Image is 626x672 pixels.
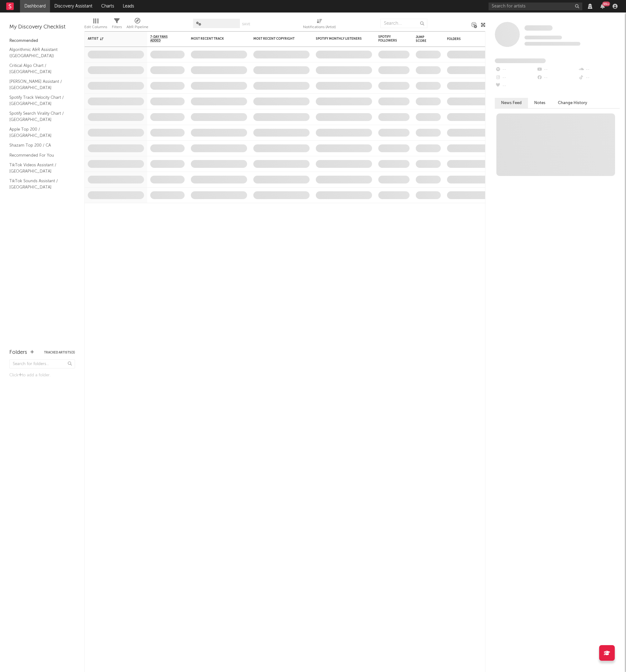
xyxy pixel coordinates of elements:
[303,23,336,31] div: Notifications (Artist)
[536,66,578,74] div: --
[552,98,594,108] button: Change History
[578,66,620,74] div: --
[9,142,69,149] a: Shazam Top 200 / CA
[127,23,148,31] div: A&R Pipeline
[84,16,107,34] div: Edit Columns
[380,19,427,28] input: Search...
[536,74,578,82] div: --
[495,82,536,90] div: --
[150,35,175,43] span: 7-Day Fans Added
[44,351,75,354] button: Tracked Artists(3)
[9,37,75,45] div: Recommended
[495,58,546,63] span: Fans Added by Platform
[242,23,250,26] button: Save
[112,16,122,34] div: Filters
[9,110,69,123] a: Spotify Search Virality Chart / [GEOGRAPHIC_DATA]
[602,2,610,6] div: 99 +
[495,74,536,82] div: --
[127,16,148,34] div: A&R Pipeline
[495,66,536,74] div: --
[303,16,336,34] div: Notifications (Artist)
[524,25,553,31] a: Some Artist
[112,23,122,31] div: Filters
[9,349,27,356] div: Folders
[253,37,300,41] div: Most Recent Copyright
[9,94,69,107] a: Spotify Track Velocity Chart / [GEOGRAPHIC_DATA]
[191,37,238,41] div: Most Recent Track
[447,37,494,41] div: Folders
[88,37,135,41] div: Artist
[378,35,400,43] div: Spotify Followers
[9,178,69,190] a: TikTok Sounds Assistant / [GEOGRAPHIC_DATA]
[9,162,69,174] a: TikTok Videos Assistant / [GEOGRAPHIC_DATA]
[578,74,620,82] div: --
[9,23,75,31] div: My Discovery Checklist
[9,62,69,75] a: Critical Algo Chart / [GEOGRAPHIC_DATA]
[9,126,69,139] a: Apple Top 200 / [GEOGRAPHIC_DATA]
[9,359,75,369] input: Search for folders...
[9,152,69,159] a: Recommended For You
[524,36,562,39] span: Tracking Since: [DATE]
[524,25,553,31] span: Some Artist
[495,98,528,108] button: News Feed
[9,46,69,59] a: Algorithmic A&R Assistant ([GEOGRAPHIC_DATA])
[524,42,580,46] span: 0 fans last week
[528,98,552,108] button: Notes
[489,3,582,10] input: Search for artists
[316,37,363,41] div: Spotify Monthly Listeners
[9,372,75,379] div: Click to add a folder.
[600,4,605,9] button: 99+
[84,23,107,31] div: Edit Columns
[9,78,69,91] a: [PERSON_NAME] Assistant / [GEOGRAPHIC_DATA]
[416,35,431,43] div: Jump Score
